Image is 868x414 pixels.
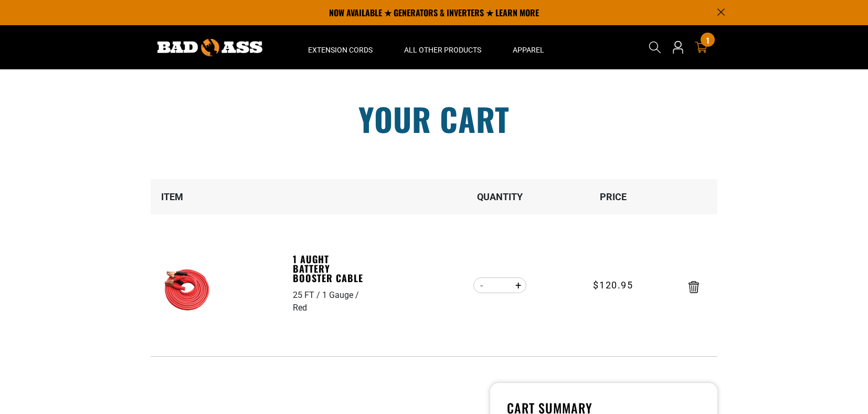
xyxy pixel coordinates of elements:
a: Remove 1 Aught Battery Booster Cable - 25 FT / 1 Gauge / Red [689,283,699,291]
span: All Other Products [404,45,481,55]
a: 1 Aught Battery Booster Cable [293,254,365,283]
div: 25 FT [293,289,322,302]
th: Price [557,179,670,214]
div: Red [293,302,307,314]
img: features [155,256,221,323]
span: Apparel [513,45,544,55]
summary: Extension Cords [292,25,388,69]
summary: Apparel [497,25,560,69]
span: Extension Cords [308,45,373,55]
summary: Search [647,39,663,56]
summary: All Other Products [388,25,497,69]
img: Bad Ass Extension Cords [157,39,262,56]
th: Item [151,179,292,214]
div: 1 Gauge [322,289,361,302]
span: $120.95 [593,278,633,292]
th: Quantity [443,179,557,214]
span: 1 [706,36,709,44]
h1: Your cart [143,103,725,134]
input: Quantity for 1 Aught Battery Booster Cable [490,276,510,294]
